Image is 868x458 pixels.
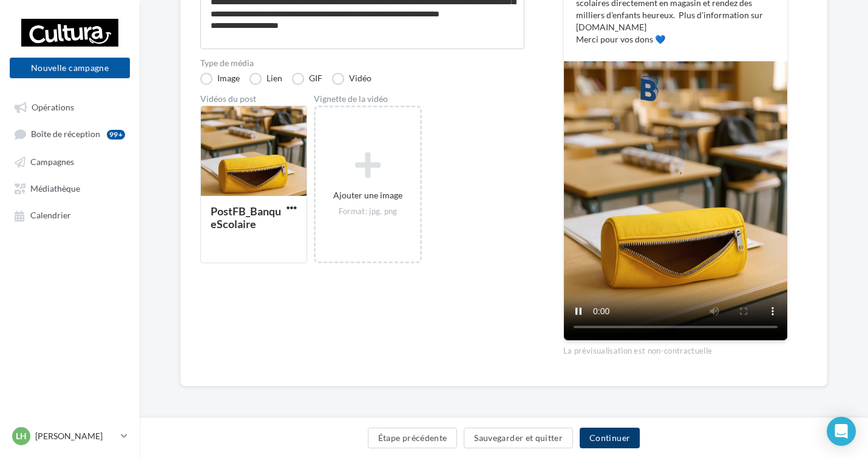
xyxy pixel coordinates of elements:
[7,204,132,226] a: Calendrier
[30,157,74,167] span: Campagnes
[7,177,132,199] a: Médiathèque
[7,96,132,118] a: Opérations
[7,123,132,145] a: Boîte de réception99+
[332,73,371,85] label: Vidéo
[211,204,281,231] div: PostFB_BanqueScolaire
[827,417,856,446] div: Open Intercom Messenger
[35,430,116,442] p: [PERSON_NAME]
[32,102,74,112] span: Opérations
[10,58,130,78] button: Nouvelle campagne
[7,150,132,172] a: Campagnes
[292,73,322,85] label: GIF
[30,210,71,221] span: Calendrier
[10,425,130,448] a: LH [PERSON_NAME]
[31,129,100,140] span: Boîte de réception
[30,183,80,194] span: Médiathèque
[200,59,524,67] label: Type de média
[200,73,240,85] label: Image
[200,95,307,103] div: Vidéos du post
[464,428,573,448] button: Sauvegarder et quitter
[314,95,422,103] div: Vignette de la vidéo
[580,428,640,448] button: Continuer
[16,430,27,442] span: LH
[563,341,788,357] div: La prévisualisation est non-contractuelle
[368,428,458,448] button: Étape précédente
[107,130,125,140] div: 99+
[249,73,282,85] label: Lien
